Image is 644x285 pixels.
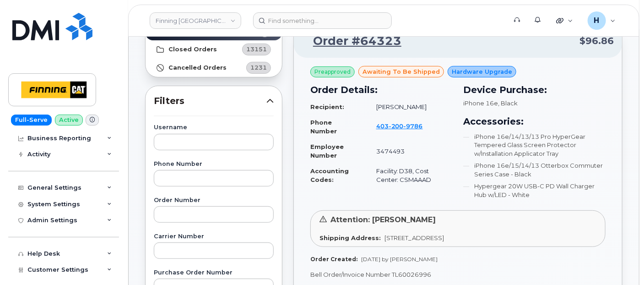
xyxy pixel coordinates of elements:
[376,122,423,130] span: 403
[310,143,344,159] strong: Employee Number
[464,132,606,158] li: iPhone 16e/14/13/13 Pro HyperGear Tempered Glass Screen Protector w/Installation Applicator Tray
[250,63,267,72] span: 1231
[154,270,274,276] label: Purchase Order Number
[310,119,337,135] strong: Phone Number
[464,83,606,97] h3: Device Purchase:
[330,215,436,224] span: Attention: [PERSON_NAME]
[363,67,440,76] span: awaiting to be shipped
[376,122,434,130] a: 4032009786
[550,11,579,30] div: Quicklinks
[594,15,600,26] span: H
[389,122,404,130] span: 200
[310,270,606,279] p: Bell Order/Invoice Number TL60026996
[154,161,274,167] label: Phone Number
[464,115,606,128] h3: Accessories:
[146,59,282,77] a: Cancelled Orders1231
[581,11,622,30] div: hakaur@dminc.com
[310,103,344,110] strong: Recipient:
[464,99,498,107] span: iPhone 16e
[368,163,453,187] td: Facility: D38, Cost Center: CSMAAAD
[319,234,381,241] strong: Shipping Address:
[154,125,274,131] label: Username
[404,122,423,130] span: 9786
[498,99,518,107] span: , Black
[154,94,266,108] span: Filters
[579,34,614,48] span: $96.86
[464,182,606,199] li: Hypergear 20W USB-C PD Wall Charger Hub w/LED - White
[302,33,401,49] a: Order #64323
[253,12,392,29] input: Find something...
[246,45,267,54] span: 13151
[146,40,282,59] a: Closed Orders13151
[384,234,444,241] span: [STREET_ADDRESS]
[310,83,453,97] h3: Order Details:
[368,99,453,115] td: [PERSON_NAME]
[168,64,227,71] strong: Cancelled Orders
[154,197,274,203] label: Order Number
[150,12,241,29] a: Finning Canada
[310,256,357,263] strong: Order Created:
[168,46,217,53] strong: Closed Orders
[154,234,274,240] label: Carrier Number
[314,68,351,76] span: Preapproved
[464,161,606,178] li: iPhone 16e/15/14/13 Otterbox Commuter Series Case - Black
[452,67,512,76] span: Hardware Upgrade
[361,256,438,263] span: [DATE] by [PERSON_NAME]
[310,167,349,183] strong: Accounting Codes:
[368,139,453,163] td: 3474493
